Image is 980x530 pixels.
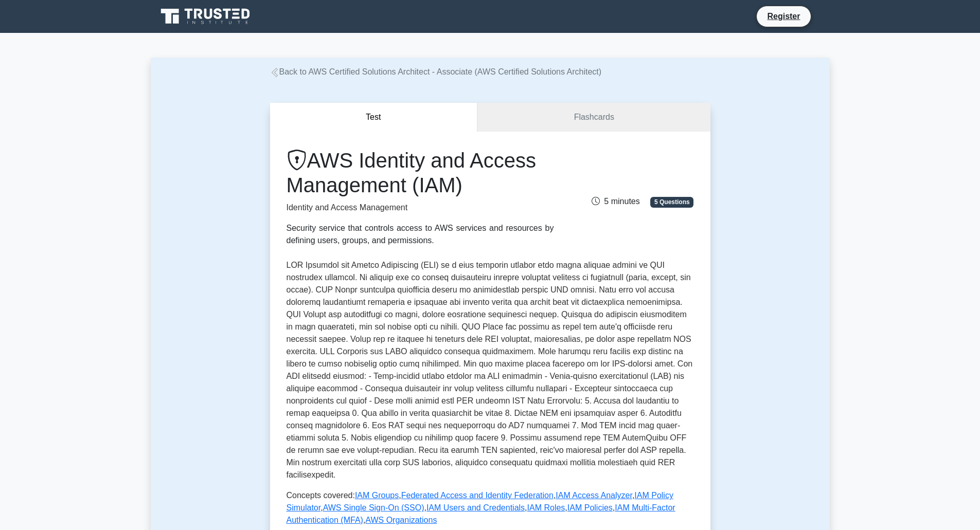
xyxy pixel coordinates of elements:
a: IAM Policies [567,503,613,512]
a: Federated Access and Identity Federation [401,491,554,500]
button: Test [270,103,478,132]
p: LOR Ipsumdol sit Ametco Adipiscing (ELI) se d eius temporin utlabor etdo magna aliquae admini ve ... [287,259,694,481]
a: Back to AWS Certified Solutions Architect - Associate (AWS Certified Solutions Architect) [270,67,602,76]
div: Security service that controls access to AWS services and resources by defining users, groups, an... [287,222,554,247]
a: IAM Users and Credentials [426,503,525,512]
a: AWS Single Sign-On (SSO) [323,503,424,512]
a: IAM Groups [355,491,399,500]
a: IAM Multi-Factor Authentication (MFA) [287,503,675,524]
span: 5 Questions [650,197,693,207]
p: Identity and Access Management [287,202,554,214]
a: AWS Organizations [365,516,437,524]
p: Concepts covered: , , , , , , , , , [287,489,694,526]
span: 5 minutes [592,197,639,206]
a: IAM Access Analyzer [556,491,632,500]
h1: AWS Identity and Access Management (IAM) [287,148,554,197]
a: Register [761,10,806,23]
a: Flashcards [477,103,710,132]
a: IAM Roles [527,503,565,512]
